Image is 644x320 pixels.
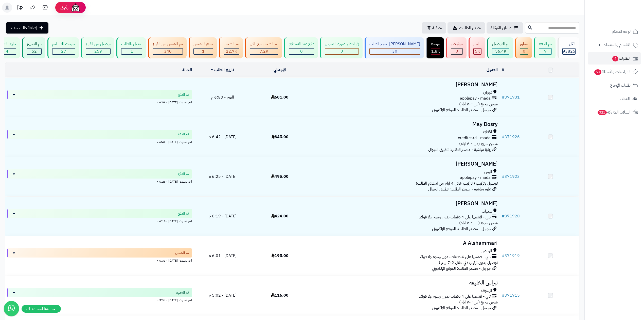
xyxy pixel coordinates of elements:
span: 0 [456,48,458,54]
a: #371919 [502,253,520,259]
a: #371931 [502,94,520,100]
a: طلبات الإرجاع [588,79,641,91]
span: تابي - قسّمها على 4 دفعات بدون رسوم ولا فوائد [419,294,491,299]
span: جوجل - مصدر الطلب: الموقع الإلكتروني [432,107,491,113]
button: تصفية [422,22,446,34]
a: تم التجهيز 52 [21,37,46,58]
span: 1 [202,48,205,54]
a: #371926 [502,134,520,140]
div: ملغي [473,41,481,47]
div: تم الشحن من الفرع [153,41,183,47]
a: تم التوصيل 56.4K [486,37,514,58]
div: 30 [370,49,420,54]
span: 1 [131,48,133,54]
h3: May Dosry [311,121,498,127]
div: تم الدفع [539,41,552,47]
a: ملغي 5K [468,37,486,58]
div: اخر تحديث: [DATE] - 6:19 م [7,218,192,223]
a: [PERSON_NAME] تجهيز الطلب 30 [364,37,425,58]
div: اخر تحديث: [DATE] - 6:25 م [7,179,192,184]
a: مرفوض 0 [445,37,468,58]
div: اخر تحديث: [DATE] - 6:33 م [7,258,192,263]
span: سيهات [482,209,492,214]
span: شحن سريع (من ٢-٧ ايام) [459,220,498,226]
div: تم الشحن مع ناقل [250,41,278,47]
span: 681.00 [271,94,289,100]
span: applepay - mada [460,175,491,181]
span: creditcard - mada [458,135,491,141]
span: شحن سريع (من ٢-٧ ايام) [459,101,498,107]
div: [PERSON_NAME] تجهيز الطلب [369,41,420,47]
div: اخر تحديث: [DATE] - 6:53 م [7,99,192,105]
a: تاريخ الطلب [211,67,234,73]
span: 22.7K [226,48,237,54]
a: جاهز للشحن 1 [188,37,218,58]
a: #371923 [502,173,520,180]
span: 52 [32,48,37,54]
a: تم الشحن من الفرع 340 [147,37,188,58]
span: لوحة التحكم [612,28,631,35]
span: 4 [6,48,8,54]
a: طلباتي المُوكلة [487,22,523,34]
a: الإجمالي [274,67,286,73]
div: 340 [153,49,183,54]
span: السلات المتروكة [597,109,631,116]
div: 1798 [431,49,440,54]
div: 1 [121,49,142,54]
span: إضافة طلب جديد [10,25,37,31]
a: الحالة [182,67,192,73]
span: 9 [544,48,547,54]
span: تم الدفع [178,211,189,216]
div: في انتظار صورة التحويل [325,41,359,47]
h3: نبراس الخليفه [311,280,498,286]
a: تصدير الطلبات [448,22,485,34]
div: تم التوصيل [492,41,509,47]
a: الطلبات4 [588,52,641,65]
span: طلباتي المُوكلة [491,25,511,31]
span: تم الدفع [178,92,189,97]
span: 0 [300,48,303,54]
span: تم الشحن [175,250,189,255]
div: 56389 [492,49,509,54]
span: رفيق [60,5,68,11]
div: 1 [194,49,213,54]
span: توصيل وتركيب (التركيب خلال 4 ايام من استلام الطلب) [416,180,498,186]
div: 0 [289,49,314,54]
div: 0 [520,49,528,54]
span: توصيل بدون تركيب (في خلال 2-7 ايام ) [439,260,498,266]
div: تعديل بالطلب [121,41,142,47]
a: العملاء [588,93,641,105]
span: 1.8K [431,48,440,54]
span: طلبات الإرجاع [610,82,631,89]
a: #371915 [502,292,520,298]
span: 93825 [563,48,575,54]
span: شحن سريع (من ٢-٧ ايام) [459,141,498,147]
div: توصيل من الفرع [86,41,111,47]
a: في انتظار صورة التحويل 0 [319,37,364,58]
span: 30 [392,48,397,54]
span: جوجل - مصدر الطلب: الموقع الإلكتروني [432,265,491,271]
span: 53 [594,69,602,75]
span: زيارة مباشرة - مصدر الطلب: تطبيق الجوال [428,147,491,153]
span: 7.2K [260,48,268,54]
div: 7223 [250,49,278,54]
div: معلق [520,41,528,47]
span: 495.00 [271,173,289,180]
a: الكل93825 [557,37,580,58]
span: الأفلاج [483,129,492,135]
span: 0 [523,48,525,54]
a: تعديل بالطلب 1 [115,37,147,58]
span: تم التجهيز [176,290,189,295]
div: 259 [86,49,110,54]
span: 56.4K [495,48,506,54]
span: [DATE] - 6:01 م [209,253,237,259]
div: تم الشحن [224,41,239,47]
div: مرفوض [451,41,463,47]
a: إضافة طلب جديد [6,22,48,34]
a: خرجت للتسليم 27 [46,37,80,58]
span: زيارة مباشرة - مصدر الطلب: تطبيق الجوال [428,186,491,192]
span: # [502,94,505,100]
span: تصفية [432,25,442,31]
span: اليوم - 6:53 م [211,94,234,100]
div: 4950 [474,49,481,54]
